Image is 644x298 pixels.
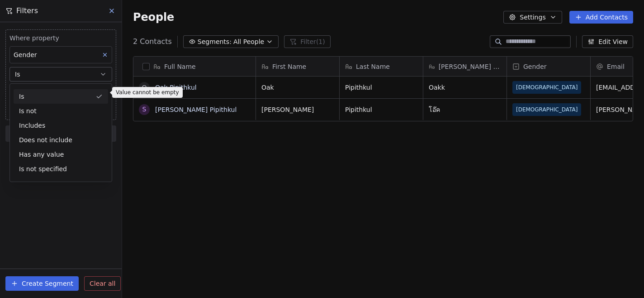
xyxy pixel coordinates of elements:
[272,62,306,71] span: First Name
[142,83,147,92] div: O
[14,118,108,133] div: Includes
[198,37,232,47] span: Segments:
[133,36,172,47] span: 2 Contacts
[133,77,256,297] div: grid
[10,89,112,176] div: Suggestions
[116,89,179,96] p: Value cannot be empty
[155,84,197,91] a: Oak Pipithkul
[607,62,625,71] span: Email
[429,105,501,114] span: โอ๊ค
[516,83,578,92] span: [DEMOGRAPHIC_DATA]
[261,105,334,114] span: [PERSON_NAME]
[155,106,237,113] a: [PERSON_NAME] Pipithkul
[256,57,339,76] div: First Name
[14,104,108,118] div: Is not
[133,10,174,24] span: People
[164,62,196,71] span: Full Name
[345,83,417,92] span: Pipithkul
[503,11,562,24] button: Settings
[14,89,108,104] div: Is
[261,83,334,92] span: Oak
[423,57,507,76] div: [PERSON_NAME] Name
[340,57,423,76] div: Last Name
[429,83,501,92] span: Oakk
[233,37,264,47] span: All People
[14,133,108,147] div: Does not include
[516,105,578,114] span: [DEMOGRAPHIC_DATA]
[507,57,590,76] div: Gender
[345,105,417,114] span: Pipithkul
[284,35,331,48] button: Filter(1)
[523,62,547,71] span: Gender
[14,147,108,162] div: Has any value
[582,35,633,48] button: Edit View
[569,11,633,24] button: Add Contacts
[439,62,501,71] span: [PERSON_NAME] Name
[14,162,108,176] div: Is not specified
[142,105,147,114] div: S
[356,62,390,71] span: Last Name
[133,57,256,76] div: Full Name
